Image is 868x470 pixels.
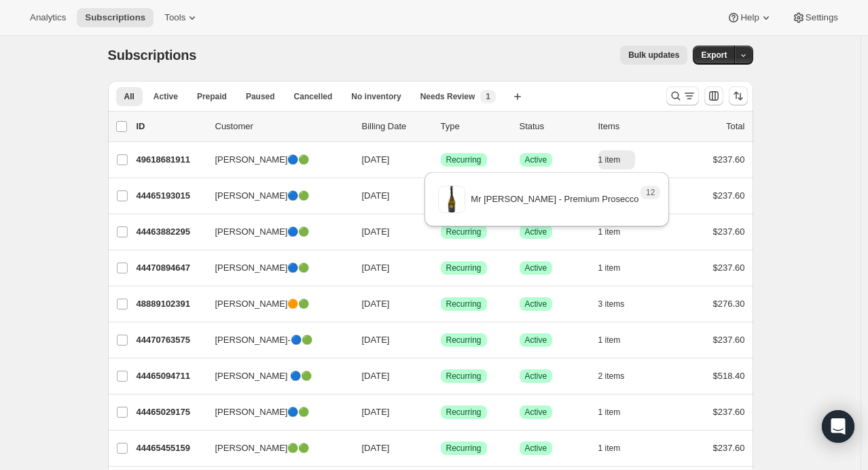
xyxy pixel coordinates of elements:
p: 44465455159 [137,441,204,455]
span: [DATE] [362,154,390,165]
span: $237.60 [713,263,745,273]
button: [PERSON_NAME]🔵🟢 [207,149,343,171]
span: [PERSON_NAME]🟢🟢 [215,441,310,455]
button: 1 item [598,150,636,169]
button: [PERSON_NAME]🔵🟢 [207,221,343,243]
img: variant image [438,186,465,213]
span: [PERSON_NAME]🟠🟢 [215,297,310,311]
p: ID [137,120,204,133]
div: Open Intercom Messenger [822,410,854,443]
span: $518.40 [713,371,745,381]
span: 1 item [598,263,621,273]
div: 48889102391[PERSON_NAME]🟠🟢[DATE]SuccessRecurringSuccessActive3 items$276.30 [137,295,745,314]
button: 1 item [598,331,636,350]
p: Billing Date [362,120,430,133]
button: Bulk updates [620,46,687,65]
span: Help [740,12,759,23]
div: IDCustomerBilling DateTypeStatusItemsTotal [137,120,745,133]
span: $237.60 [713,443,745,453]
button: Subscriptions [77,8,153,27]
span: 1 item [598,407,621,418]
button: [PERSON_NAME]🔵🟢 [207,401,343,423]
span: Active [525,335,547,346]
span: [PERSON_NAME]🔵🟢 [215,189,310,203]
span: $237.60 [713,226,745,237]
span: [PERSON_NAME]🔵🟢 [215,261,310,275]
button: Sort the results [729,86,748,105]
p: Total [726,120,744,133]
span: [DATE] [362,335,390,345]
span: [PERSON_NAME]🔵🟢 [215,153,310,167]
span: Active [525,154,547,165]
span: $237.60 [713,190,745,201]
p: 44470894647 [137,261,204,275]
div: 44470894647[PERSON_NAME]🔵🟢[DATE]SuccessRecurringSuccessActive1 item$237.60 [137,258,745,278]
span: Recurring [446,299,482,309]
span: Needs Review [420,91,475,102]
div: 44463882295[PERSON_NAME]🔵🟢[DATE]SuccessRecurringSuccessActive1 item$237.60 [137,222,745,241]
span: Export [701,50,727,61]
span: 1 item [598,335,621,346]
p: 44470763575 [137,333,204,347]
span: [PERSON_NAME]🔵🟢 [215,225,310,239]
button: 3 items [598,295,640,314]
button: [PERSON_NAME]🔵🟢 [207,257,343,279]
span: $237.60 [713,407,745,417]
button: Create new view [507,87,528,106]
span: [DATE] [362,299,390,309]
span: Settings [806,12,838,23]
button: Export [693,46,735,65]
span: 1 item [598,443,621,454]
span: [PERSON_NAME] 🔵🟢 [215,369,312,383]
span: [DATE] [362,190,390,201]
span: $237.60 [713,335,745,345]
span: Active [525,443,547,454]
span: Active [525,371,547,382]
button: Settings [784,8,846,27]
button: Search and filter results [666,86,699,105]
span: All [124,91,134,102]
button: Help [719,8,780,27]
span: [DATE] [362,443,390,453]
span: Recurring [446,443,482,454]
span: [DATE] [362,407,390,417]
span: $237.60 [713,154,745,165]
button: Tools [156,8,207,27]
p: 44465094711 [137,369,204,383]
span: Analytics [30,12,66,23]
p: 44465029175 [137,405,204,419]
span: [DATE] [362,226,390,237]
p: 49618681911 [137,153,204,167]
span: Recurring [446,263,482,273]
div: 44465193015[PERSON_NAME]🔵🟢[DATE]SuccessRecurringSuccessActive1 item$237.60 [137,186,745,205]
span: Tools [164,12,185,23]
button: [PERSON_NAME]-🔵🟢 [207,329,343,351]
p: Customer [215,120,351,133]
div: Items [598,120,666,133]
button: [PERSON_NAME]🟠🟢 [207,293,343,315]
button: [PERSON_NAME] 🔵🟢 [207,365,343,387]
span: 2 items [598,371,625,382]
button: Analytics [22,8,74,27]
span: Prepaid [197,91,227,102]
p: 44463882295 [137,225,204,239]
span: Subscriptions [108,48,197,63]
span: Subscriptions [85,12,145,23]
span: [DATE] [362,263,390,273]
button: 2 items [598,367,640,386]
div: 44465094711[PERSON_NAME] 🔵🟢[DATE]SuccessRecurringSuccessActive2 items$518.40 [137,367,745,386]
button: [PERSON_NAME]🔵🟢 [207,185,343,207]
button: 1 item [598,439,636,458]
button: 1 item [598,258,636,278]
span: [DATE] [362,371,390,381]
span: 12 [646,187,655,198]
p: Status [520,120,587,133]
span: Recurring [446,371,482,382]
div: 44465455159[PERSON_NAME]🟢🟢[DATE]SuccessRecurringSuccessActive1 item$237.60 [137,439,745,458]
p: Mr [PERSON_NAME] - Premium Prosecco [471,192,638,206]
span: 1 [486,91,490,102]
button: [PERSON_NAME]🟢🟢 [207,437,343,459]
button: Customize table column order and visibility [704,86,723,105]
span: Paused [246,91,275,102]
div: 44470763575[PERSON_NAME]-🔵🟢[DATE]SuccessRecurringSuccessActive1 item$237.60 [137,331,745,350]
